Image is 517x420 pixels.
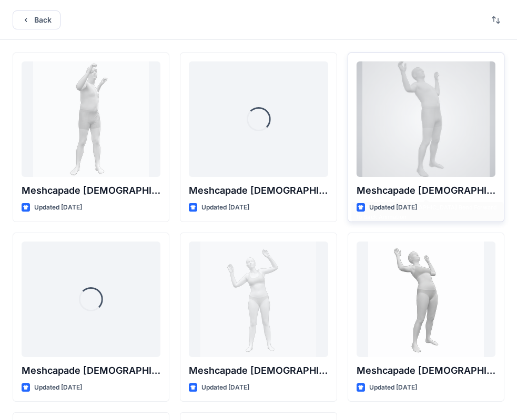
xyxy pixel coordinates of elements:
p: Meshcapade [DEMOGRAPHIC_DATA] Stretch Side To Side Animation [22,363,160,378]
p: Updated [DATE] [201,382,249,393]
p: Meshcapade [DEMOGRAPHIC_DATA] Bend Side to Side Animation [189,363,328,378]
p: Updated [DATE] [201,202,249,213]
p: Meshcapade [DEMOGRAPHIC_DATA] Stretch Side To Side Animation [22,183,160,198]
a: Meshcapade Male Bend Forward To Back Animation [357,61,495,177]
p: Meshcapade [DEMOGRAPHIC_DATA] Bend Forward to Back Animation [357,363,495,378]
button: Back [13,10,60,29]
a: Meshcapade Male Stretch Side To Side Animation [22,61,160,177]
a: Meshcapade Female Bend Side to Side Animation [189,241,328,357]
p: Updated [DATE] [369,382,417,393]
p: Updated [DATE] [34,382,82,393]
a: Meshcapade Female Bend Forward to Back Animation [357,241,495,357]
p: Updated [DATE] [369,202,417,213]
p: Updated [DATE] [34,202,82,213]
p: Meshcapade [DEMOGRAPHIC_DATA] Bend Forward To Back Animation [357,183,495,198]
p: Meshcapade [DEMOGRAPHIC_DATA] Bend Side To Side Animation [189,183,328,198]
